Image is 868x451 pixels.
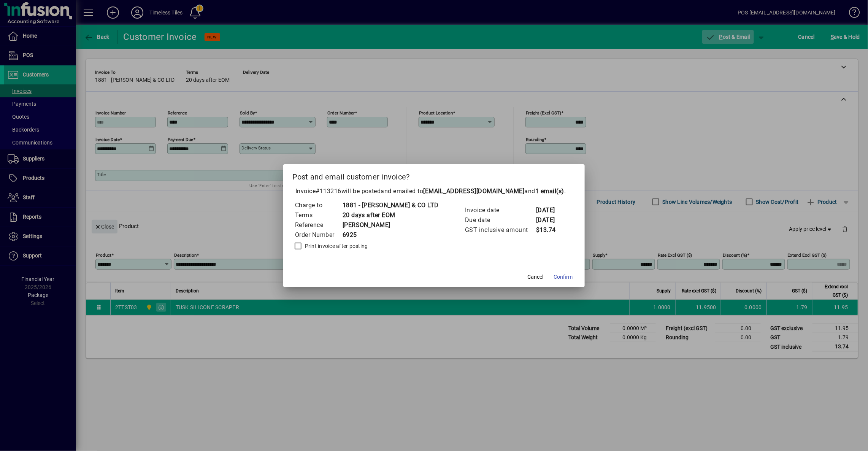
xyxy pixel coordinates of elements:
[424,187,525,195] b: [EMAIL_ADDRESS][DOMAIN_NAME]
[283,164,585,186] h2: Post and email customer invoice?
[551,270,576,284] button: Confirm
[536,215,566,225] td: [DATE]
[536,205,566,215] td: [DATE]
[303,242,368,250] label: Print invoice after posting
[342,220,439,230] td: [PERSON_NAME]
[342,230,439,240] td: 6925
[342,210,439,220] td: 20 days after EOM
[554,273,573,281] span: Confirm
[316,187,341,195] span: #113216
[381,187,565,195] span: and emailed to
[342,200,439,210] td: 1881 - [PERSON_NAME] & CO LTD
[295,220,342,230] td: Reference
[535,187,564,195] b: 1 email(s)
[295,230,342,240] td: Order Number
[465,205,536,215] td: Invoice date
[292,187,576,196] p: Invoice will be posted .
[295,200,342,210] td: Charge to
[295,210,342,220] td: Terms
[465,215,536,225] td: Due date
[465,225,536,235] td: GST inclusive amount
[523,270,547,284] button: Cancel
[525,187,565,195] span: and
[527,273,543,281] span: Cancel
[536,225,566,235] td: $13.74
